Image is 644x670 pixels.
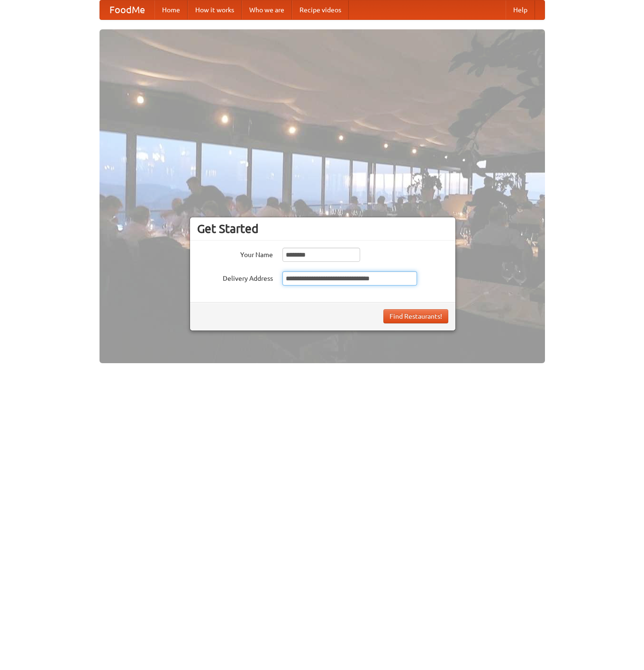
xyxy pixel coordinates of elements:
label: Your Name [197,248,273,259]
a: Home [154,0,188,19]
a: Help [506,0,535,19]
label: Delivery Address [197,271,273,283]
a: FoodMe [100,0,154,19]
a: Who we are [242,0,292,19]
button: Find Restaurants! [383,309,448,323]
h3: Get Started [197,222,448,236]
a: Recipe videos [292,0,349,19]
a: How it works [188,0,242,19]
